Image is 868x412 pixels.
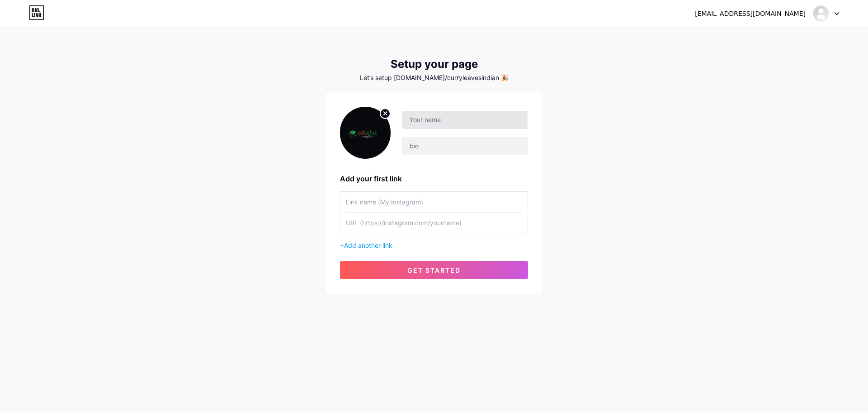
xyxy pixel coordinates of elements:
[812,5,830,22] img: curryleavesindian
[344,242,392,249] span: Add another link
[402,111,528,129] input: Your name
[402,137,528,155] input: bio
[340,173,528,184] div: Add your first link
[325,74,542,81] div: Let’s setup [DOMAIN_NAME]/curryleavesindian 🎉
[340,241,528,250] div: +
[346,213,522,233] input: URL (https://instagram.com/yourname)
[325,58,542,71] div: Setup your page
[695,9,806,19] div: [EMAIL_ADDRESS][DOMAIN_NAME]
[346,192,522,212] input: Link name (My Instagram)
[407,266,461,274] span: get started
[340,261,528,279] button: get started
[340,107,391,159] img: profile pic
